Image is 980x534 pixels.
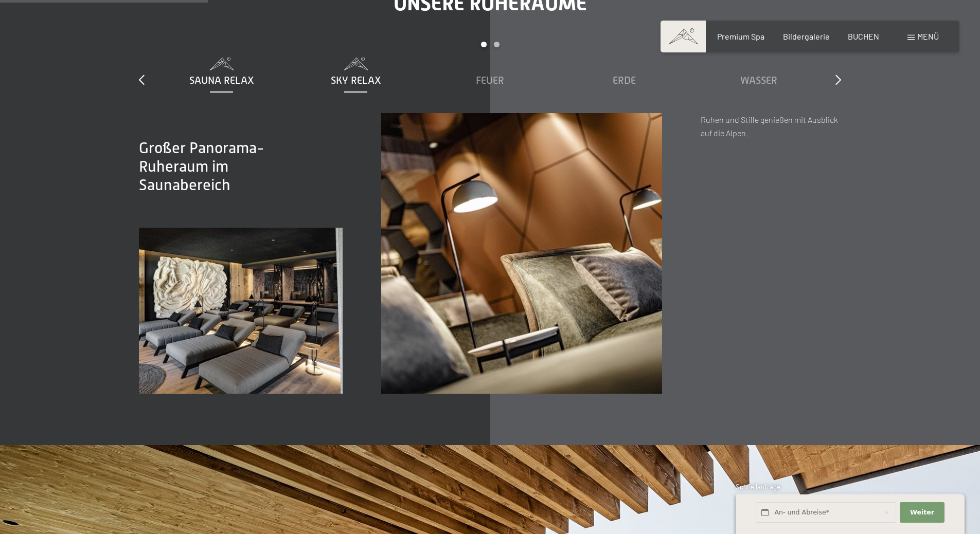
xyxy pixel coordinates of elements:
a: Premium Spa [717,31,764,41]
span: Erde [613,75,636,86]
div: Carousel Page 1 (Current Slide) [481,42,487,47]
span: Sauna Relax [189,75,254,86]
div: Carousel Page 2 [494,42,500,47]
a: Bildergalerie [783,31,830,41]
span: Großer Panorama-Ruheraum im Saunabereich [139,139,264,194]
p: Ruhen und Stille genießen mit Ausblick auf die Alpen. [701,113,841,139]
span: Weiter [910,508,934,517]
a: BUCHEN [848,31,879,41]
img: Ruheräume - Chill Lounge - Wellnesshotel - Ahrntal - Schwarzenstein [139,228,343,394]
span: Schnellanfrage [736,483,780,491]
span: Feuer [476,75,504,86]
img: Ruheräume - Chill Lounge - Wellnesshotel - Ahrntal - Schwarzenstein [381,113,662,394]
span: Menü [917,31,939,41]
button: Weiter [900,502,944,523]
span: Sky Relax [331,75,381,86]
span: Wasser [740,75,777,86]
div: Carousel Pagination [154,42,826,58]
